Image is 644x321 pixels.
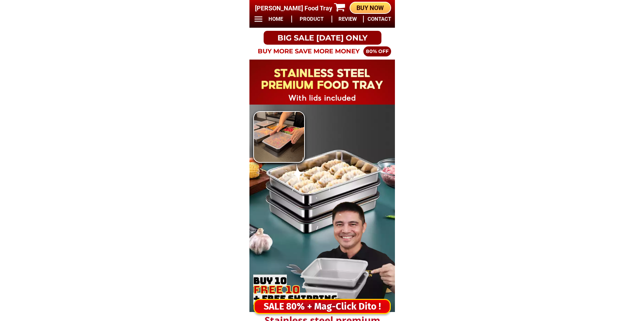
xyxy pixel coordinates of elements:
span: FREE 10 [253,282,300,297]
h4: BIG SALE [DATE] ONLY [264,32,381,44]
h4: [PERSON_NAME] Food Tray [255,3,336,13]
div: SALE 80% + Mag-Click Dito ! [255,300,390,314]
h4: 80% OFF [363,47,391,55]
h6: REVIEW [336,15,360,23]
h4: BUY MORE SAVE MORE MONEY [253,46,364,56]
h6: PRODUCT [295,15,328,23]
h6: HOME [264,15,288,23]
h6: CONTACT [368,15,391,23]
div: BUY NOW [350,3,390,12]
span: BUY 10 + FREE SHIPPING [253,275,337,305]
